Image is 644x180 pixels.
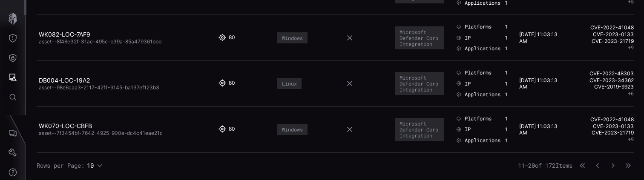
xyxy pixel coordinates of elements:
div: Linux [282,80,297,86]
a: WK082-LOC-7AF9 [39,31,90,38]
button: Last Page [623,161,634,170]
span: IP [465,126,471,133]
span: asset--8f46e32f-31ac-495c-b39a-85a479361bbb [39,38,161,45]
button: +9 [628,44,634,51]
button: +9 [628,136,634,143]
a: CVE-2023-34362 [576,77,634,84]
a: CVE-2019-9923 [576,83,634,90]
div: 80 [229,34,236,42]
a: DB004-LOC-19A2 [39,77,90,84]
div: Microsoft Defender Corp Integration [400,120,440,138]
span: asset--98e6caa3-2117-42f1-9145-ba137ef123b3 [39,84,159,91]
a: CVE-2023-21719 [576,38,634,45]
a: CVE-2023-0133 [576,31,634,38]
div: 1 [505,23,509,30]
span: 11 - 20 of 172 Items [518,162,572,169]
button: First Page [577,161,588,170]
div: 1 [505,126,509,133]
span: Platforms [465,69,492,76]
a: CVE-2022-41048 [576,24,634,31]
span: IP [465,80,471,87]
div: 1 [505,115,509,122]
a: CVE-2023-0133 [576,123,634,130]
button: 10 [86,161,103,170]
div: Microsoft Defender Corp Integration [400,74,440,92]
span: asset--7f3454bf-7642-4925-900e-dc4c41eae21c [39,130,163,136]
a: CVE-2022-41048 [576,116,634,123]
a: WK070-LOC-CBFB [39,122,92,129]
time: [DATE] 11:03:13 AM [519,31,558,44]
span: Rows per Page: [37,162,84,169]
div: 80 [229,126,236,133]
span: Applications [465,45,500,52]
div: 1 [505,34,509,41]
div: 1 [505,80,509,87]
div: Windows [282,126,303,132]
button: +6 [628,90,634,97]
button: Next Page [607,161,618,170]
div: 1 [505,137,509,144]
div: Microsoft Defender Corp Integration [400,29,440,47]
span: Applications [465,91,500,98]
span: IP [465,34,471,41]
time: [DATE] 11:03:13 AM [519,77,558,90]
div: 1 [505,69,509,76]
time: [DATE] 11:03:13 AM [519,123,558,136]
span: Platforms [465,23,492,30]
a: CVE-2023-21719 [576,129,634,136]
span: Platforms [465,115,492,122]
button: Previous Page [592,161,603,170]
span: Applications [465,137,500,144]
div: Windows [282,35,303,41]
a: CVE-2022-48303 [576,70,634,77]
div: 1 [505,91,509,98]
div: 1 [505,45,509,52]
div: 80 [229,80,236,87]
